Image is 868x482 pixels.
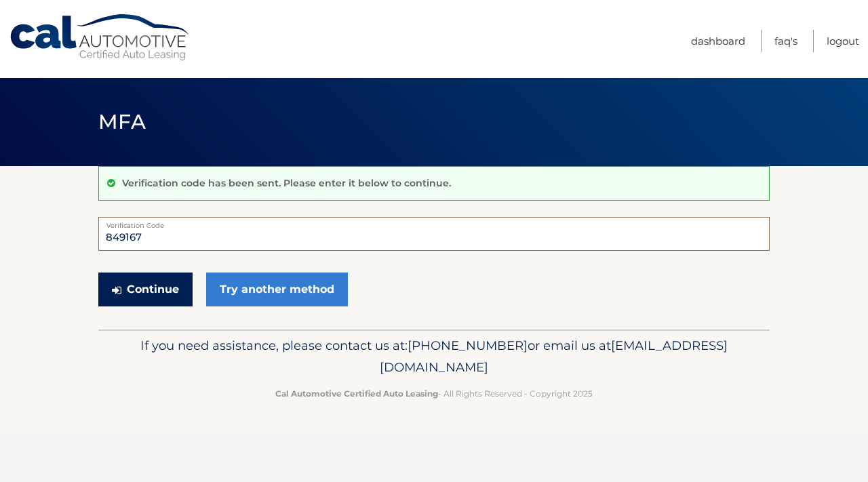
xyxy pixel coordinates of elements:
button: Continue [98,273,193,306]
strong: Cal Automotive Certified Auto Leasing [275,388,438,399]
span: [EMAIL_ADDRESS][DOMAIN_NAME] [380,338,728,375]
a: FAQ's [774,30,797,52]
a: Cal Automotive [9,14,192,62]
span: [PHONE_NUMBER] [408,338,528,353]
a: Logout [827,30,859,52]
label: Verification Code [98,217,770,228]
a: Dashboard [691,30,745,52]
p: - All Rights Reserved - Copyright 2025 [107,386,761,401]
a: Try another method [206,273,348,306]
span: MFA [98,109,146,134]
p: Verification code has been sent. Please enter it below to continue. [122,177,451,189]
p: If you need assistance, please contact us at: or email us at [107,335,761,378]
input: Verification Code [98,217,770,251]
